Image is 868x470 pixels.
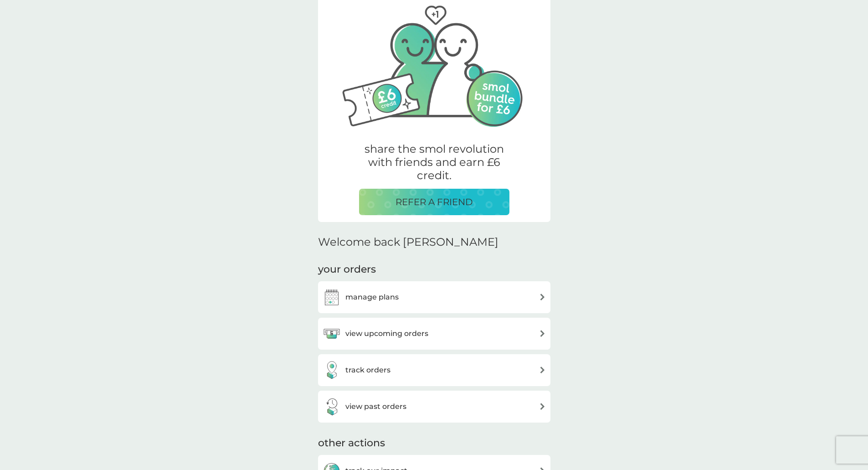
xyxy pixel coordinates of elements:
img: arrow right [539,403,546,410]
h3: other actions [318,436,385,450]
h2: Welcome back [PERSON_NAME] [318,236,498,249]
h3: view upcoming orders [345,328,428,340]
img: arrow right [539,294,546,300]
img: arrow right [539,367,546,373]
p: share the smol revolution with friends and earn £6 credit. [359,143,509,182]
button: REFER A FRIEND [359,189,509,215]
h3: track orders [345,364,390,376]
h3: manage plans [345,291,399,303]
img: arrow right [539,330,546,337]
p: REFER A FRIEND [395,195,473,209]
h3: your orders [318,263,376,277]
h3: view past orders [345,401,406,413]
